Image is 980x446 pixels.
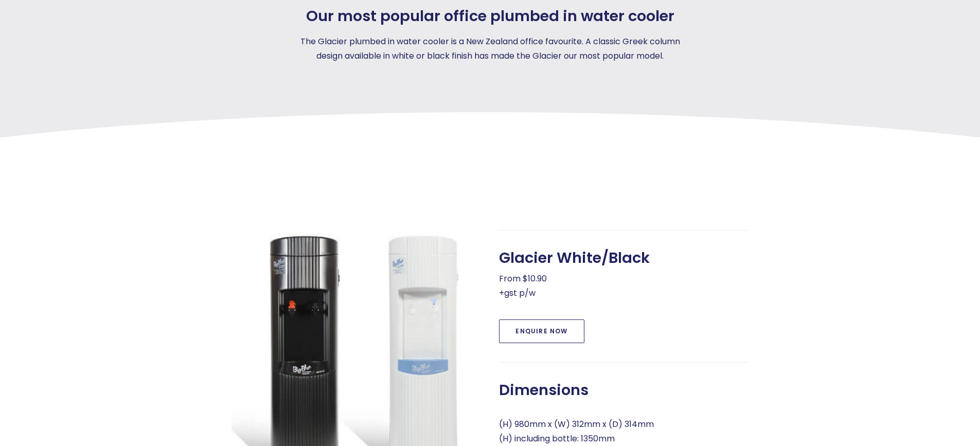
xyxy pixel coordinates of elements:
[912,378,966,432] iframe: Chatbot
[299,34,682,63] p: The Glacier plumbed in water cooler is a New Zealand office favourite. A classic Greek column des...
[306,7,674,25] span: Our most popular office plumbed in water cooler
[499,381,589,399] span: Dimensions
[499,319,584,343] a: Enquire Now
[499,417,748,446] p: (H) 980mm x (W) 312mm x (D) 314mm (H) including bottle: 1350mm
[499,249,650,267] span: Glacier White/Black
[499,272,748,300] p: From $10.90 +gst p/w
